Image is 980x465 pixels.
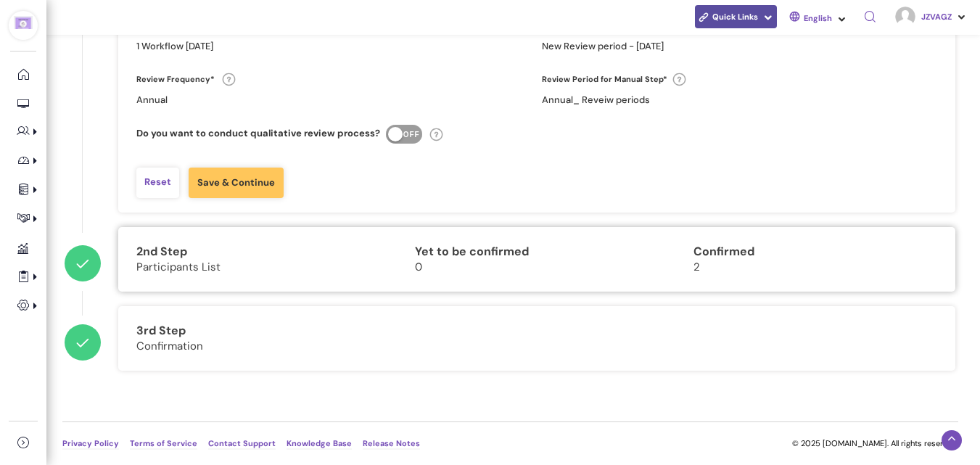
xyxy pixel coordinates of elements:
span: Confirmation [136,340,937,353]
a: Quick Links [695,5,777,28]
div: OFF [400,128,424,141]
a: Terms of Service [130,438,197,450]
span: 2 [693,260,934,273]
span: Participants List [136,260,376,273]
img: Logo [12,15,34,30]
label: Review Period for Manual Step [542,72,667,86]
label: Annual_ Reveiw periods [542,94,934,107]
a: Release Notes [363,438,420,450]
label: Do you want to conduct qualitative review process? [136,127,380,140]
a: Knowledge Base [287,438,352,450]
span: 0 [415,260,655,273]
a: Privacy Policy [62,438,119,450]
a: Scroll to Top [942,430,962,450]
div: Yet to be confirmed [397,227,673,292]
img: Photo [895,7,915,27]
div: Confirmed [675,227,952,292]
a: English [784,5,850,29]
span: English [804,11,832,25]
a: Contact Support [208,438,276,450]
div: 2nd Step [118,227,395,292]
span: JZVAGZ [921,9,952,24]
div: 3rd Step [118,306,955,371]
a: Photo JZVAGZ [891,5,971,28]
label: Annual [136,94,528,107]
label: Review Frequency [136,72,215,86]
a: Reset [136,168,179,198]
p: © 2025 [DOMAIN_NAME]. All rights reserved. [792,437,958,450]
span: Quick Links [712,9,758,27]
a: Save & Continue [189,168,284,198]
